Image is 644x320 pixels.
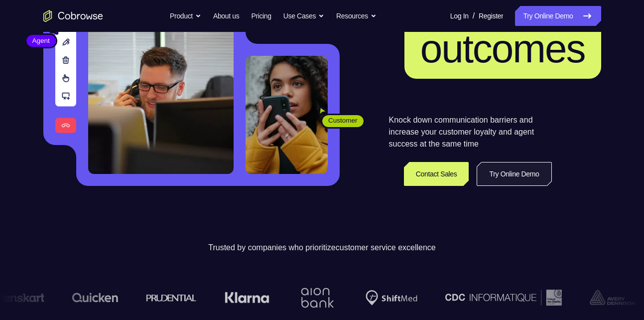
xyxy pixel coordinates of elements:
button: Use Cases [283,6,324,26]
span: / [473,10,475,22]
img: CDC Informatique [445,290,561,305]
a: About us [213,6,239,26]
span: outcomes [420,26,585,71]
img: prudential [146,294,196,302]
button: Product [170,6,201,26]
img: Klarna [224,292,269,304]
img: Shiftmed [365,290,417,306]
a: Pricing [251,6,271,26]
img: Aion Bank [297,278,337,318]
a: Register [479,6,503,26]
a: Go to the home page [43,10,103,22]
a: Contact Sales [404,162,469,186]
p: Knock down communication barriers and increase your customer loyalty and agent success at the sam... [389,114,552,150]
span: customer service excellence [336,243,436,252]
img: A customer holding their phone [246,56,328,174]
a: Try Online Demo [477,162,551,186]
a: Log In [450,6,469,26]
a: Try Online Demo [515,6,601,26]
button: Resources [336,6,377,26]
